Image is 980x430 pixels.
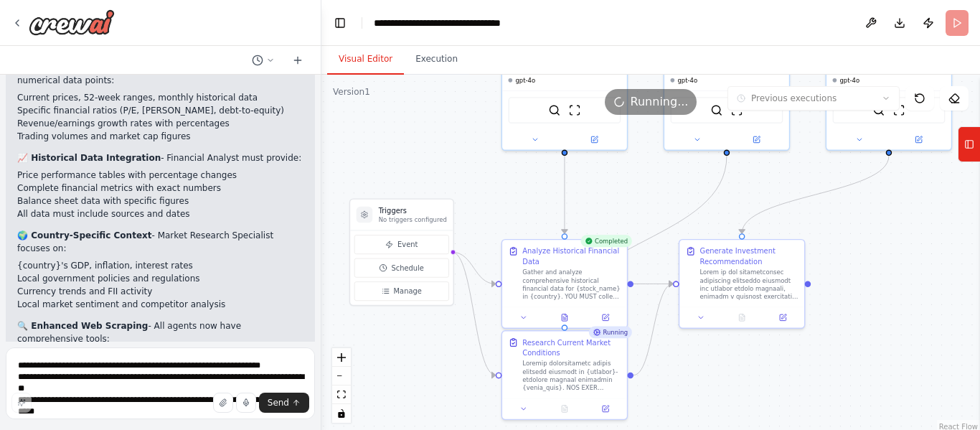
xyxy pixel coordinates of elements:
li: Specific financial ratios (P/E, [PERSON_NAME], debt-to-equity) [17,104,303,117]
div: RunningResearch Current Market ConditionsLoremip dolorsitametc adipis elitsedd eiusmodt in {utlab... [501,330,628,420]
nav: breadcrumb [374,16,539,30]
div: Version 1 [333,86,370,98]
span: Manage [394,286,422,296]
button: fit view [332,385,351,404]
button: Hide left sidebar [330,13,350,33]
img: ScrapeWebsiteTool [893,104,905,116]
li: Local market sentiment and competitor analysis [17,298,303,311]
button: No output available [720,312,763,324]
button: Event [354,235,449,254]
li: Revenue/earnings growth rates with percentages [17,117,303,130]
li: Local government policies and regulations [17,272,303,285]
button: toggle interactivity [332,404,351,423]
li: Current prices, 52-week ranges, monthly historical data [17,91,303,104]
button: zoom in [332,348,351,367]
span: Previous executions [751,93,837,104]
button: zoom out [332,367,351,385]
div: Loremip dolorsitametc adipis elitsedd eiusmodt in {utlabor}-etdolore magnaal enimadmin {venia_qui... [522,360,621,392]
button: Manage [354,281,449,301]
button: Previous executions [727,86,900,111]
li: All data must include sources and dates [17,207,303,220]
div: TriggersNo triggers configuredEventScheduleManage [349,198,454,306]
img: Logo [29,9,115,35]
p: - All agents now have comprehensive tools: [17,319,303,345]
p: - Financial Analyst must provide: [17,151,303,164]
div: Generate Investment Recommendation [700,246,798,266]
button: No output available [543,403,586,415]
p: - Market Research Specialist focuses on: [17,229,303,255]
div: gpt-4oSerperDevToolScrapeWebsiteTool [664,36,791,151]
li: Balance sheet data with specific figures [17,195,303,207]
div: React Flow controls [332,348,351,423]
button: Upload files [213,393,233,413]
span: gpt-4o [515,76,535,84]
img: ScrapeWebsiteTool [731,104,743,116]
button: Visual Editor [327,45,404,75]
span: Event [397,240,418,250]
button: Open in side panel [588,403,623,415]
button: Start a new chat [286,52,309,69]
g: Edge from triggers to 6e86191a-6947-4f68-a718-84a59ad2820f [452,247,496,380]
span: gpt-4o [839,76,859,84]
button: Execution [404,45,469,75]
strong: 🌍 Country-Specific Context [17,230,152,240]
button: Click to speak your automation idea [236,393,256,413]
button: Open in side panel [727,134,785,146]
li: Price performance tables with percentage changes [17,169,303,182]
h3: Triggers [379,205,447,215]
li: Currency trends and FII activity [17,285,303,298]
span: Schedule [392,263,424,273]
div: gpt-4oSerperDevToolScrapeWebsiteTool [826,36,953,151]
li: {country}'s GDP, inflation, interest rates [17,259,303,272]
span: Running... [631,93,689,111]
strong: 🔍 Enhanced Web Scraping [17,321,148,331]
button: Improve this prompt [11,393,32,413]
span: gpt-4o [677,76,697,84]
button: Schedule [354,258,449,278]
div: Gather and analyze comprehensive historical financial data for {stock_name} in {country}. YOU MUS... [522,268,621,301]
g: Edge from 997a51a8-3590-4b5b-b4a9-cea6bf71e7e9 to 6e86191a-6947-4f68-a718-84a59ad2820f [560,156,732,324]
button: View output [543,312,586,324]
g: Edge from 68b6615a-b2a7-4e9c-811b-37adc5576270 to ef2e57c2-537d-4e34-a754-f92d5216606e [633,279,673,289]
div: Running [589,326,632,338]
button: Open in side panel [890,134,947,146]
g: Edge from f6e9ee99-4a1d-4ac3-984f-a92a42e35df8 to 68b6615a-b2a7-4e9c-811b-37adc5576270 [560,156,570,233]
div: Completed [580,235,632,247]
g: Edge from triggers to 68b6615a-b2a7-4e9c-811b-37adc5576270 [452,247,496,289]
div: Generate Investment RecommendationLorem ip dol sitametconsec adipiscing elitseddo eiusmodt inc ut... [679,239,806,329]
g: Edge from 6e86191a-6947-4f68-a718-84a59ad2820f to ef2e57c2-537d-4e34-a754-f92d5216606e [633,279,673,380]
div: CompletedAnalyze Historical Financial DataGather and analyze comprehensive historical financial d... [501,239,628,329]
div: gpt-4oSerperDevToolScrapeWebsiteTool [501,36,628,151]
button: Open in side panel [765,312,801,324]
button: Send [259,393,309,413]
img: ScrapeWebsiteTool [569,104,581,116]
strong: 📈 Historical Data Integration [17,153,161,163]
button: Open in side panel [588,312,623,324]
g: Edge from da0bcb41-0a2c-4974-b982-052d45a169d0 to ef2e57c2-537d-4e34-a754-f92d5216606e [737,156,894,233]
li: Trading volumes and market cap figures [17,130,303,143]
img: SerperDevTool [710,104,722,116]
div: Analyze Historical Financial Data [522,246,621,266]
div: Research Current Market Conditions [522,337,621,357]
img: SerperDevTool [548,104,560,116]
button: Open in side panel [565,134,623,146]
li: Complete financial metrics with exact numbers [17,182,303,195]
div: Lorem ip dol sitametconsec adipiscing elitseddo eiusmodt inc utlabor etdolo magnaali, enimadm v q... [700,268,798,301]
button: Switch to previous chat [246,52,281,69]
span: Send [268,397,289,408]
img: SerperDevTool [872,104,885,116]
p: No triggers configured [379,215,447,223]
